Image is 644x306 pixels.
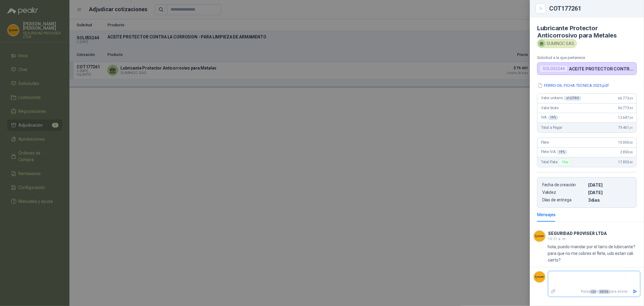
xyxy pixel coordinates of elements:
span: 12.687 [618,116,633,120]
span: Valor bruto [541,106,559,110]
div: SUMINOC SAS [537,39,577,48]
span: ,00 [629,151,633,154]
p: [DATE] [588,190,632,195]
p: Pulsa + para enviar [559,286,630,297]
span: 66.773 [618,96,633,100]
span: ,06 [629,116,633,119]
p: Validez [542,190,586,195]
p: Fecha de creación [542,182,586,187]
p: Solicitud a la que pertenece [537,55,637,60]
span: 2.850 [620,150,633,154]
div: x 1 LITRO [564,96,582,101]
span: ,95 [629,97,633,100]
div: COT177261 [549,5,637,11]
span: ,95 [629,106,633,110]
span: IVA [541,115,559,120]
p: 3 dias [588,197,632,203]
span: 66.773 [618,106,633,110]
img: Company Logo [534,271,545,283]
label: Adjuntar archivos [548,286,559,297]
h4: Lubricante Protector Anticorrosivo para Metales [537,24,637,39]
span: ENTER [599,290,609,294]
div: SOL055244 [540,65,568,72]
span: Flete IVA [541,150,567,155]
h3: SEGURIDAD PROVISER LTDA [548,232,607,235]
p: [DATE] [588,182,632,187]
span: 17.850 [618,160,633,164]
span: Total a Pagar [541,125,562,130]
img: Company Logo [534,230,545,242]
div: 19 % [557,150,568,155]
div: 19 % [548,115,559,120]
span: 15.000 [618,140,633,145]
p: Días de entrega [542,197,586,203]
button: Close [537,5,544,12]
span: ,01 [629,126,633,129]
div: Flex [559,158,571,166]
div: Mensajes [537,211,556,218]
span: Valor unitario [541,96,582,101]
button: FERRO-OIL FICHA TECNICA 2025.pdf [537,82,609,89]
button: Enviar [630,286,640,297]
span: 10:21 a. m. [548,237,566,241]
span: 79.461 [618,125,633,130]
span: Total Flete [541,158,572,166]
span: ,00 [629,141,633,144]
p: ACEITE PROTECTOR CONTRA LA CORROSION - PARA LIMPIEZA DE ARMAMENTO [569,66,634,71]
span: Ctrl [590,290,597,294]
span: Flete [541,140,549,145]
p: hola, puedo mandar por el tarro de lubircante? para que no me cobres el flete, uds estan cali cie... [548,243,640,263]
span: ,00 [629,161,633,164]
